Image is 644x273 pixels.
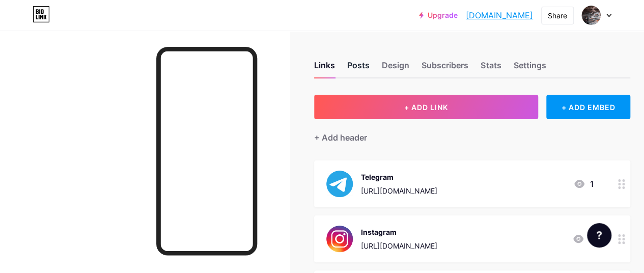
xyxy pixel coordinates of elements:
div: [URL][DOMAIN_NAME] [361,240,437,251]
button: + ADD LINK [314,95,538,119]
span: + ADD LINK [404,103,448,112]
img: Telegram [326,171,353,197]
div: Share [548,10,567,21]
img: Instagram [326,226,353,252]
div: Links [314,59,335,77]
a: [DOMAIN_NAME] [466,9,533,21]
div: Posts [347,59,370,77]
a: Upgrade [419,11,458,19]
div: Subscribers [422,59,468,77]
div: + Add header [314,131,367,144]
div: [URL][DOMAIN_NAME] [361,185,437,196]
div: Design [382,59,409,77]
div: 1 [573,178,594,190]
div: Instagram [361,227,437,237]
div: Stats [481,59,501,77]
img: Leangheng Horm [581,6,601,25]
div: Settings [513,59,546,77]
div: 0 [572,233,594,245]
div: Telegram [361,172,437,182]
div: + ADD EMBED [546,95,630,119]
